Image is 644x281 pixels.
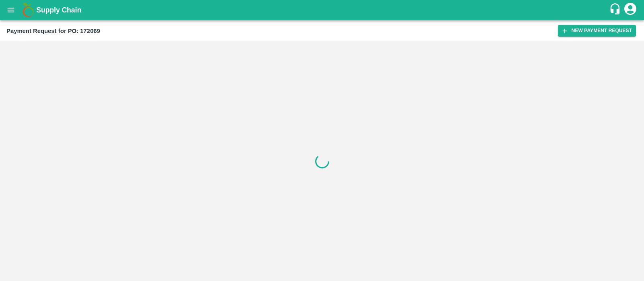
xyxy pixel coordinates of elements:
button: open drawer [2,1,20,19]
b: Payment Request for PO: 172069 [6,28,100,34]
img: logo [20,2,36,18]
div: customer-support [609,3,623,17]
div: account of current user [623,2,638,18]
b: Supply Chain [36,6,81,14]
a: Supply Chain [36,4,609,16]
button: New Payment Request [558,25,636,37]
